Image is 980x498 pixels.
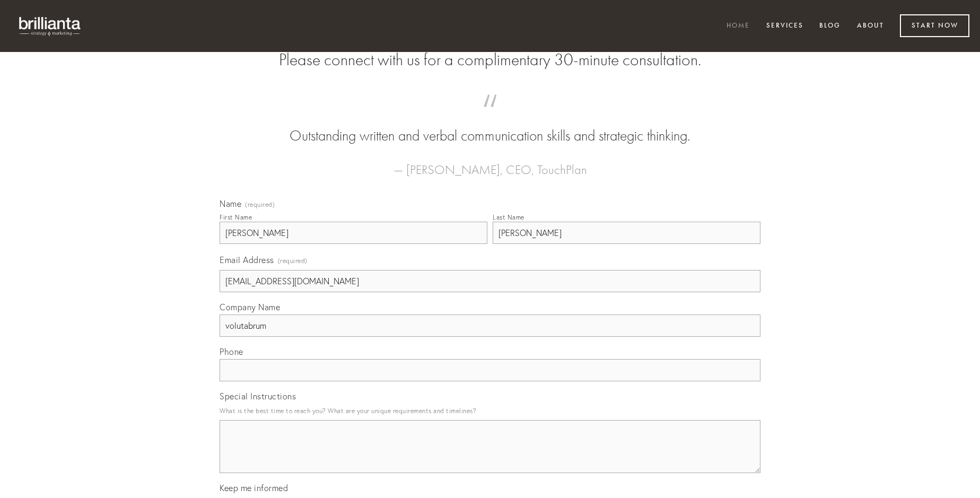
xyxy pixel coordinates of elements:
[720,18,757,35] a: Home
[237,105,743,126] span: “
[759,18,810,35] a: Services
[220,302,280,312] span: Company Name
[220,404,760,418] p: What is the best time to reach you? What are your unique requirements and timelines?
[237,146,743,180] figcaption: — [PERSON_NAME], CEO, TouchPlan
[220,346,243,357] span: Phone
[245,202,275,208] span: (required)
[220,391,296,401] span: Special Instructions
[812,18,847,35] a: Blog
[493,213,524,221] div: Last Name
[11,11,90,41] img: brillianta - research, strategy, marketing
[278,254,308,268] span: (required)
[220,198,241,209] span: Name
[237,105,743,146] blockquote: Outstanding written and verbal communication skills and strategic thinking.
[900,14,969,37] a: Start Now
[220,483,288,493] span: Keep me informed
[220,50,760,70] h2: Please connect with us for a complimentary 30-minute consultation.
[850,18,891,35] a: About
[220,255,274,265] span: Email Address
[220,213,252,221] div: First Name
